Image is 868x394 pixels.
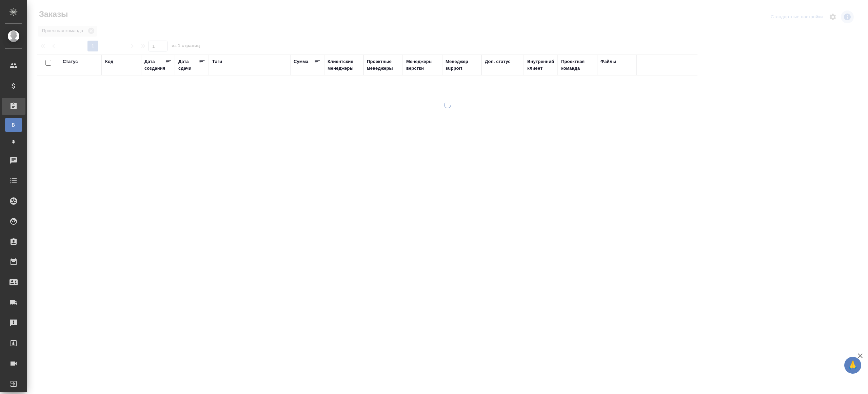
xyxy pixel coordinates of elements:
div: Код [105,58,113,65]
span: 🙏 [847,358,859,372]
span: В [8,122,19,128]
div: Статус [63,58,78,65]
div: Доп. статус [485,58,511,65]
a: Ф [5,135,22,149]
div: Проектные менеджеры [367,58,399,72]
div: Тэги [212,58,222,65]
div: Проектная команда [561,58,594,72]
span: Ф [8,138,19,145]
div: Внутренний клиент [527,58,554,72]
button: 🙏 [844,357,861,374]
div: Дата сдачи [178,58,199,72]
div: Файлы [600,58,616,65]
div: Дата создания [144,58,165,72]
div: Сумма [294,58,308,65]
div: Менеджеры верстки [406,58,439,72]
div: Менеджер support [446,58,478,72]
div: Клиентские менеджеры [328,58,360,72]
a: В [5,118,22,132]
